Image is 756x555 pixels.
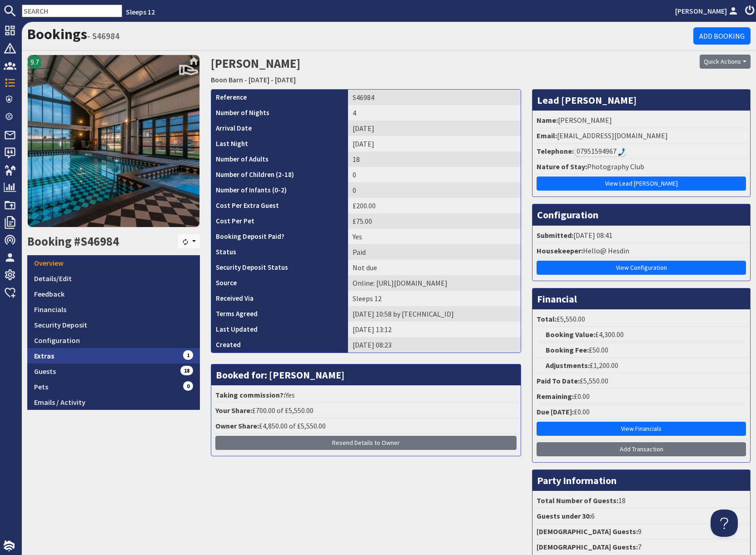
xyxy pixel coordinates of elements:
[535,327,748,343] li: £4,300.00
[535,343,748,358] li: £50.00
[537,442,746,456] a: Add Transaction
[535,493,748,509] li: 18
[535,159,748,175] li: Photography Club
[211,167,348,182] th: Number of Children (2-18)
[215,436,517,450] button: Resend Details to Owner
[211,244,348,260] th: Status
[348,105,521,121] td: 4
[537,131,557,140] strong: Email:
[348,136,521,151] td: [DATE]
[537,496,618,505] strong: Total Number of Guests:
[211,337,348,353] th: Created
[211,322,348,337] th: Last Updated
[27,363,200,379] a: Guests18
[27,348,200,363] a: Extras1
[348,260,521,275] td: Not due
[537,116,558,125] strong: Name:
[537,177,746,191] a: View Lead [PERSON_NAME]
[348,322,521,337] td: [DATE] 13:12
[211,229,348,244] th: Booking Deposit Paid?
[535,113,748,128] li: [PERSON_NAME]
[537,527,638,536] strong: [DEMOGRAPHIC_DATA] Guests:
[535,509,748,524] li: 6
[30,56,39,67] span: 9.7
[535,312,748,327] li: £5,550.00
[348,291,521,306] td: Sleeps 12
[348,337,521,353] td: [DATE] 08:23
[183,381,193,390] span: 0
[348,244,521,260] td: Paid
[348,121,521,136] td: [DATE]
[535,404,748,420] li: £0.00
[27,55,200,227] img: Boon Barn's icon
[215,390,285,399] strong: Taking commission?:
[546,330,595,339] strong: Booking Value:
[675,5,740,16] a: [PERSON_NAME]
[180,366,193,375] span: 18
[211,364,521,385] h3: Booked for: [PERSON_NAME]
[27,271,200,286] a: Details/Edit
[27,379,200,394] a: Pets0
[532,90,750,111] h3: Lead [PERSON_NAME]
[546,345,589,354] strong: Booking Fee:
[537,422,746,436] a: View Financials
[348,198,521,213] td: £200.00
[211,213,348,229] th: Cost Per Pet
[211,151,348,167] th: Number of Adults
[535,389,748,404] li: £0.00
[22,5,122,17] input: SEARCH
[537,162,587,171] strong: Nature of Stay:
[27,286,200,302] a: Feedback
[537,407,574,416] strong: Due [DATE]:
[211,121,348,136] th: Arrival Date
[183,350,193,359] span: 1
[211,306,348,322] th: Terms Agreed
[537,231,573,240] strong: Submitted:
[215,421,259,430] strong: Owner Share:
[348,182,521,198] td: 0
[535,243,748,259] li: Hello@ Hesdin
[532,470,750,491] h3: Party Information
[27,317,200,333] a: Security Deposit
[348,229,521,244] td: Yes
[332,439,400,447] span: Resend Details to Owner
[537,392,574,401] strong: Remaining:
[537,246,583,255] strong: Housekeeper:
[258,311,265,318] i: Agreements were checked at the time of signing booking terms:<br>- I AGREE to let Sleeps12.com Li...
[249,75,296,84] a: [DATE] - [DATE]
[537,261,746,275] a: View Configuration
[535,228,748,243] li: [DATE] 08:41
[532,288,750,309] h3: Financial
[244,75,247,84] span: -
[211,90,348,105] th: Reference
[4,540,15,551] img: staytech_i_w-64f4e8e9ee0a9c174fd5317b4b171b261742d2d393467e5bdba4413f4f884c10.svg
[27,302,200,317] a: Financials
[693,27,751,45] a: Add Booking
[537,376,580,385] strong: Paid To Date:
[535,358,748,373] li: £1,200.00
[215,406,252,415] strong: Your Share:
[214,419,518,434] li: £4,850.00 of £5,550.00
[537,542,638,551] strong: [DEMOGRAPHIC_DATA] Guests:
[214,388,518,403] li: Yes
[537,314,557,323] strong: Total:
[575,146,626,156] div: Call: 07951594967
[211,198,348,213] th: Cost Per Extra Guest
[537,511,591,520] strong: Guests under 30:
[211,136,348,151] th: Last Night
[211,182,348,198] th: Number of Infants (0-2)
[214,403,518,419] li: £700.00 of £5,550.00
[618,148,625,156] img: hfpfyWBK5wQHBAGPgDf9c6qAYOxxMAAAAASUVORK5CYII=
[348,213,521,229] td: £75.00
[348,151,521,167] td: 18
[211,105,348,121] th: Number of Nights
[27,394,200,410] a: Emails / Activity
[535,128,748,144] li: [EMAIL_ADDRESS][DOMAIN_NAME]
[348,167,521,182] td: 0
[537,146,574,156] strong: Telephone:
[126,7,155,16] a: Sleeps 12
[700,55,751,69] button: Quick Actions
[348,306,521,322] td: [DATE] 10:58 by [TECHNICAL_ID]
[532,204,750,225] h3: Configuration
[348,275,521,291] td: Online: https://www.google.com/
